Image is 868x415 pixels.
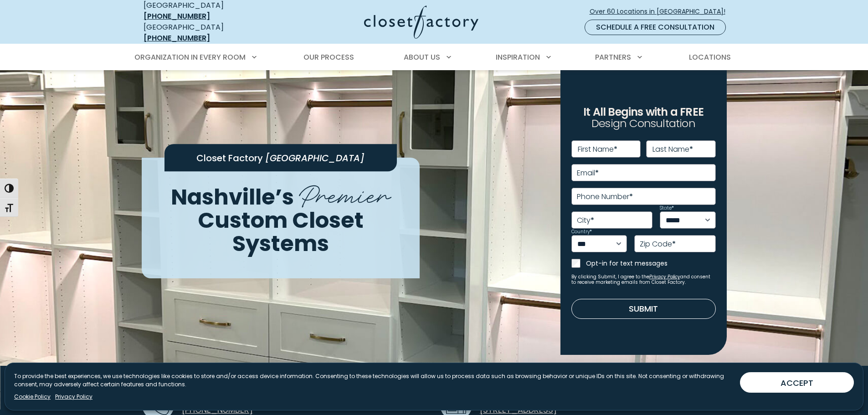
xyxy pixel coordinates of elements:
span: Organization in Every Room [134,52,246,62]
label: Last Name [652,146,693,153]
small: By clicking Submit, I agree to the and consent to receive marketing emails from Closet Factory. [571,274,716,285]
span: Inspiration [496,52,540,62]
span: Design Consultation [591,116,695,131]
label: City [577,217,594,224]
label: Phone Number [577,193,633,200]
span: Partners [595,52,631,62]
a: Over 60 Locations in [GEOGRAPHIC_DATA]! [589,4,733,20]
a: Privacy Policy [649,273,680,280]
span: Nashville’s [171,182,294,212]
span: About Us [404,52,440,62]
span: Premier [299,172,390,214]
span: It All Begins with a FREE [583,104,704,119]
a: [PHONE_NUMBER] [144,33,210,43]
span: Closet Factory [196,152,263,164]
a: Schedule a Free Consultation [585,20,726,35]
span: Our Process [303,52,354,62]
a: Cookie Policy [14,393,51,401]
label: Zip Code [640,241,676,248]
p: To provide the best experiences, we use technologies like cookies to store and/or access device i... [14,372,733,389]
nav: Primary Menu [128,45,740,70]
button: ACCEPT [740,372,854,393]
label: State [660,206,674,210]
label: First Name [578,146,617,153]
span: Custom Closet Systems [198,205,364,259]
span: Over 60 Locations in [GEOGRAPHIC_DATA]! [590,7,733,16]
label: Country [571,230,592,234]
img: Closet Factory Logo [364,5,478,39]
span: [GEOGRAPHIC_DATA] [265,152,365,164]
button: Submit [571,299,716,319]
label: Email [577,169,599,177]
a: [PHONE_NUMBER] [144,11,210,21]
div: [GEOGRAPHIC_DATA] [144,22,276,44]
label: Opt-in for text messages [586,259,716,268]
span: Locations [689,52,731,62]
a: Privacy Policy [55,393,92,401]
